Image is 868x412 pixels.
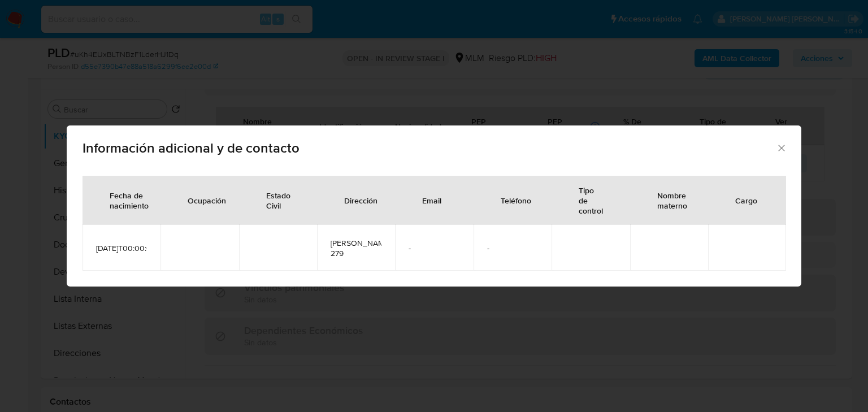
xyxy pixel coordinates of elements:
[644,181,701,219] div: Nombre materno
[409,187,455,214] div: Email
[776,142,786,153] button: Cerrar
[565,176,617,224] div: Tipo de control
[83,141,776,155] span: Información adicional y de contacto
[487,243,538,253] span: -
[96,181,162,219] div: Fecha de nacimiento
[96,243,147,253] span: [DATE]T00:00:00.000Z
[331,238,381,258] span: [PERSON_NAME] 279
[331,187,391,214] div: Dirección
[409,243,459,253] span: -
[253,181,304,219] div: Estado Civil
[174,187,240,214] div: Ocupación
[487,187,545,214] div: Teléfono
[722,187,771,214] div: Cargo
